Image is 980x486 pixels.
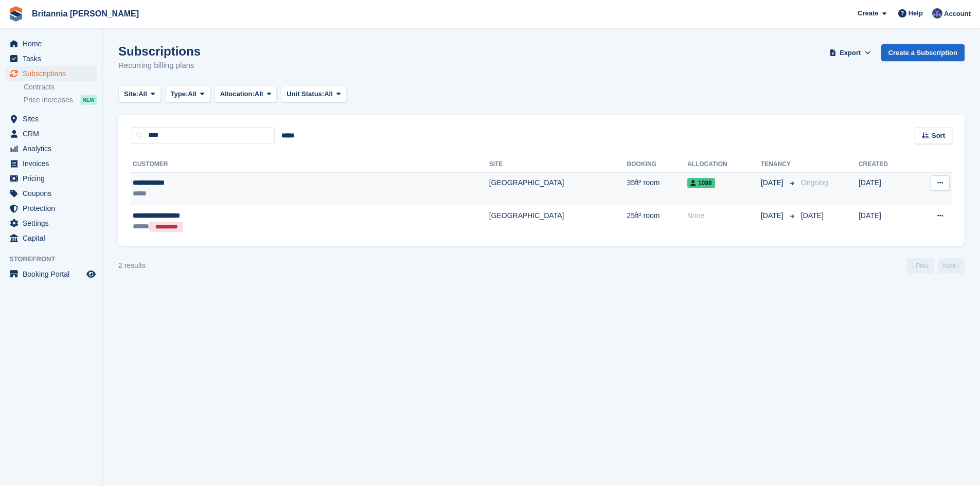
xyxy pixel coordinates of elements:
td: [DATE] [859,205,913,238]
a: Preview store [85,268,97,280]
span: Allocation: [220,89,255,99]
span: Create [858,8,878,19]
th: Created [859,156,913,173]
span: Help [908,8,923,19]
a: menu [5,186,97,201]
a: Next [938,258,965,274]
a: Britannia [PERSON_NAME] [28,5,143,22]
span: Sites [23,112,84,126]
a: Price increases NEW [24,94,97,105]
th: Booking [627,156,687,173]
a: Previous [907,258,934,274]
span: Tasks [23,51,84,66]
span: [DATE] [761,177,786,188]
td: [GEOGRAPHIC_DATA] [489,205,627,238]
span: Coupons [23,186,84,201]
button: Allocation: All [215,86,277,103]
th: Tenancy [761,156,797,173]
span: Sort [932,131,945,141]
a: menu [5,267,97,281]
span: All [188,89,197,99]
a: menu [5,201,97,215]
img: stora-icon-8386f47178a22dfd0bd8f6a31ec36ba5ce8667c1dd55bd0f319d3a0aa187defe.svg [8,6,24,22]
button: Site: All [118,86,161,103]
span: 1098 [687,178,715,188]
a: menu [5,216,97,230]
span: Pricing [23,171,84,186]
a: menu [5,66,97,81]
a: menu [5,51,97,66]
td: 25ft² room [627,205,687,238]
span: CRM [23,127,84,141]
nav: Page [905,258,967,274]
span: [DATE] [761,210,786,221]
span: Type: [171,89,188,99]
h1: Subscriptions [118,44,201,58]
th: Allocation [687,156,761,173]
span: Storefront [9,254,102,264]
span: Export [840,48,861,58]
a: menu [5,112,97,126]
td: [DATE] [859,172,913,205]
a: Contracts [24,82,97,92]
span: All [324,89,333,99]
a: menu [5,156,97,171]
div: 2 results [118,260,146,271]
button: Unit Status: All [281,86,346,103]
th: Customer [131,156,489,173]
span: Invoices [23,156,84,171]
span: All [138,89,147,99]
td: 35ft² room [627,172,687,205]
span: Booking Portal [23,267,84,281]
td: [GEOGRAPHIC_DATA] [489,172,627,205]
span: Capital [23,231,84,245]
p: Recurring billing plans [118,60,201,71]
span: Protection [23,201,84,215]
a: Create a Subscription [881,44,965,61]
span: All [255,89,263,99]
a: menu [5,171,97,186]
span: Ongoing [801,178,828,187]
div: None [687,210,761,221]
a: menu [5,141,97,156]
span: Settings [23,216,84,230]
span: Unit Status: [287,89,324,99]
button: Type: All [165,86,210,103]
a: menu [5,231,97,245]
img: Lee Cradock [932,8,942,19]
span: Account [944,9,971,19]
span: Analytics [23,141,84,156]
a: menu [5,37,97,51]
span: [DATE] [801,211,824,220]
th: Site [489,156,627,173]
span: Site: [124,89,138,99]
button: Export [828,44,873,61]
span: Home [23,37,84,51]
span: Price increases [24,95,73,105]
div: NEW [80,95,97,105]
span: Subscriptions [23,66,84,81]
a: menu [5,127,97,141]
